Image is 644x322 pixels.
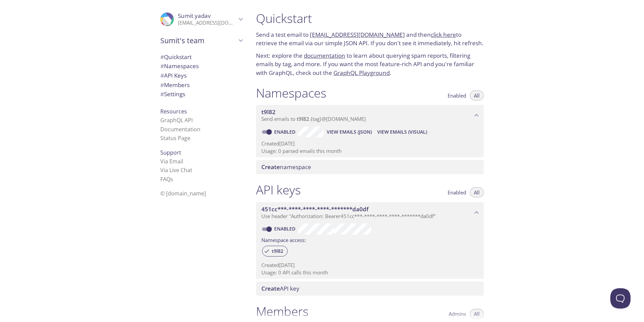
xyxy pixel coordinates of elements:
[256,30,484,48] p: Send a test email to and then to retrieve the email via our simple JSON API. If you don't see it ...
[160,90,185,98] span: Settings
[444,187,470,197] button: Enabled
[444,90,470,101] button: Enabled
[155,80,248,90] div: Members
[261,163,280,171] span: Create
[160,81,190,89] span: Members
[160,81,164,89] span: #
[261,285,299,292] span: API key
[155,32,248,49] div: Sumit's team
[261,235,306,244] label: Namespace access:
[431,31,456,38] a: click here
[160,36,236,45] span: Sumit's team
[261,269,478,276] p: Usage: 0 API calls this month
[261,262,478,269] p: Created [DATE]
[160,126,200,133] a: Documentation
[160,166,192,174] a: Via Live Chat
[310,31,405,38] a: [EMAIL_ADDRESS][DOMAIN_NAME]
[160,116,193,124] a: GraphQL API
[160,190,206,197] span: © [DOMAIN_NAME]
[160,90,164,98] span: #
[261,108,276,116] span: t9l82
[256,281,484,296] div: Create API Key
[297,115,309,122] span: t9l82
[160,72,164,79] span: #
[155,8,248,30] div: Sumit yadav
[170,176,173,183] span: s
[160,149,181,156] span: Support
[327,128,372,136] span: View Emails (JSON)
[470,309,484,319] button: All
[256,51,484,77] p: Next: explore the to learn about querying spam reports, filtering emails by tag, and more. If you...
[178,20,236,26] p: [EMAIL_ADDRESS][DOMAIN_NAME]
[333,69,390,77] a: GraphQL Playground
[256,160,484,174] div: Create namespace
[160,53,192,61] span: Quickstart
[155,89,248,99] div: Team Settings
[261,285,280,292] span: Create
[160,53,164,61] span: #
[178,12,211,20] span: Sumit yadav
[324,127,375,137] button: View Emails (JSON)
[256,182,301,197] h1: API keys
[256,11,484,26] h1: Quickstart
[262,246,288,257] div: t9l82
[261,147,478,155] p: Usage: 0 parsed emails this month
[268,248,287,254] span: t9l82
[155,52,248,62] div: Quickstart
[256,105,484,126] div: t9l82 namespace
[160,62,199,70] span: Namespaces
[256,304,309,319] h1: Members
[470,187,484,197] button: All
[160,72,187,79] span: API Keys
[155,71,248,80] div: API Keys
[261,140,478,147] p: Created [DATE]
[261,115,366,122] span: Send emails to . {tag} @[DOMAIN_NAME]
[160,176,173,183] a: FAQ
[470,90,484,101] button: All
[160,134,190,142] a: Status Page
[160,62,164,70] span: #
[377,128,427,136] span: View Emails (Visual)
[273,129,298,135] a: Enabled
[256,85,326,101] h1: Namespaces
[160,108,187,115] span: Resources
[610,288,631,308] iframe: Help Scout Beacon - Open
[445,309,470,319] button: Admins
[375,127,430,137] button: View Emails (Visual)
[261,163,311,171] span: namespace
[273,225,298,232] a: Enabled
[304,52,345,59] a: documentation
[155,61,248,71] div: Namespaces
[160,158,183,165] a: Via Email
